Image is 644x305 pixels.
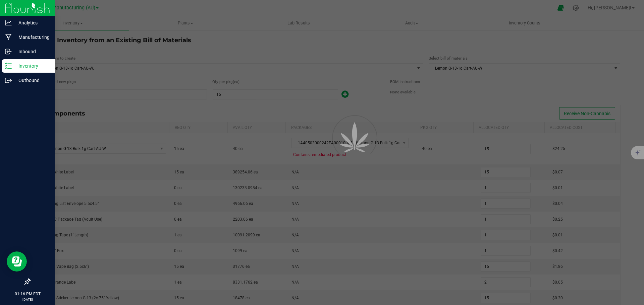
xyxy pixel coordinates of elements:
[12,19,52,27] p: Analytics
[12,33,52,41] p: Manufacturing
[3,291,52,297] p: 01:16 PM EDT
[7,251,27,272] iframe: Resource center
[5,19,12,26] inline-svg: Analytics
[5,77,12,84] inline-svg: Outbound
[5,34,12,41] inline-svg: Manufacturing
[12,76,52,84] p: Outbound
[3,297,52,302] p: [DATE]
[5,63,12,69] inline-svg: Inventory
[5,48,12,55] inline-svg: Inbound
[12,48,52,56] p: Inbound
[12,62,52,70] p: Inventory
